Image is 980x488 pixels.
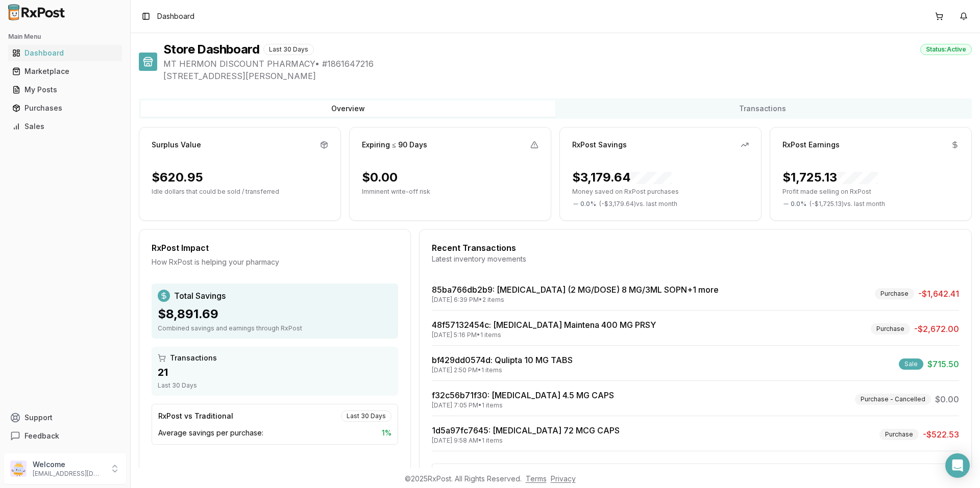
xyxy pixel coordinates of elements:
div: $8,891.69 [158,306,392,322]
div: Status: Active [920,44,972,55]
div: $0.00 [362,169,398,186]
div: RxPost Earnings [782,140,840,150]
div: Last 30 Days [158,381,392,390]
div: [DATE] 7:05 PM • 1 items [432,401,614,409]
p: Profit made selling on RxPost [782,188,959,196]
span: ( - $1,725.13 ) vs. last month [810,200,885,208]
a: f32c56b71f30: [MEDICAL_DATA] 4.5 MG CAPS [432,390,614,400]
img: RxPost Logo [4,4,69,20]
div: Combined savings and earnings through RxPost [158,324,392,332]
div: Sales [12,121,118,132]
span: -$522.53 [923,428,959,441]
div: Expiring ≤ 90 Days [362,140,427,150]
div: Recent Transactions [432,242,959,254]
div: $1,725.13 [782,169,878,186]
div: Latest inventory movements [432,254,959,264]
h2: Main Menu [8,33,122,41]
div: Marketplace [12,66,118,76]
button: Feedback [4,427,126,445]
p: Money saved on RxPost purchases [572,188,749,196]
div: My Posts [12,85,118,95]
div: Open Intercom Messenger [945,453,970,478]
button: Purchases [4,100,126,116]
div: 21 [158,365,392,379]
div: $3,179.64 [572,169,672,186]
a: 1d5a97fc7645: [MEDICAL_DATA] 72 MCG CAPS [432,425,620,435]
div: Purchase [871,323,910,335]
button: Transactions [555,100,970,117]
span: 1 % [382,428,391,438]
a: Marketplace [8,62,122,81]
a: Sales [8,117,122,136]
div: [DATE] 2:50 PM • 1 items [432,366,573,374]
a: Privacy [551,474,576,483]
button: View All Transactions [432,464,959,480]
div: RxPost vs Traditional [158,411,233,421]
a: Terms [526,474,547,483]
div: Surplus Value [152,140,201,150]
div: [DATE] 5:16 PM • 1 items [432,331,656,339]
span: Dashboard [157,11,194,21]
p: Imminent write-off risk [362,188,538,196]
span: -$1,642.41 [918,288,959,300]
span: Feedback [24,431,59,441]
button: My Posts [4,82,126,98]
button: Marketplace [4,63,126,80]
p: Welcome [33,459,104,470]
div: [DATE] 6:39 PM • 2 items [432,296,719,304]
div: Purchases [12,103,118,113]
div: How RxPost is helping your pharmacy [152,257,398,267]
div: Last 30 Days [341,410,391,422]
span: 0.0 % [580,200,596,208]
nav: breadcrumb [157,11,194,21]
div: Purchase - Cancelled [855,394,931,405]
span: MT HERMON DISCOUNT PHARMACY • # 1861647216 [163,58,972,70]
p: [EMAIL_ADDRESS][DOMAIN_NAME] [33,470,104,478]
div: Dashboard [12,48,118,58]
a: 48f57132454c: [MEDICAL_DATA] Maintena 400 MG PRSY [432,320,656,330]
a: 85ba766db2b9: [MEDICAL_DATA] (2 MG/DOSE) 8 MG/3ML SOPN+1 more [432,285,719,295]
div: [DATE] 9:58 AM • 1 items [432,436,620,445]
img: User avatar [10,460,27,477]
div: RxPost Impact [152,242,398,254]
div: Purchase [879,429,919,440]
span: Average savings per purchase: [158,428,263,438]
span: $715.50 [927,358,959,370]
span: [STREET_ADDRESS][PERSON_NAME] [163,70,972,82]
a: Purchases [8,99,122,117]
span: Transactions [170,353,217,363]
h1: Store Dashboard [163,41,259,58]
button: Dashboard [4,45,126,61]
div: RxPost Savings [572,140,627,150]
button: Overview [141,100,555,117]
span: $0.00 [935,393,959,405]
div: Sale [899,358,923,370]
div: $620.95 [152,169,203,186]
span: -$2,672.00 [914,323,959,335]
span: Total Savings [174,290,226,302]
div: Last 30 Days [263,44,314,55]
button: Support [4,408,126,427]
div: Purchase [875,288,914,299]
a: My Posts [8,81,122,99]
p: Idle dollars that could be sold / transferred [152,188,328,196]
a: bf429dd0574d: Qulipta 10 MG TABS [432,355,573,365]
button: Sales [4,118,126,135]
span: 0.0 % [791,200,806,208]
a: Dashboard [8,44,122,62]
span: ( - $3,179.64 ) vs. last month [599,200,677,208]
